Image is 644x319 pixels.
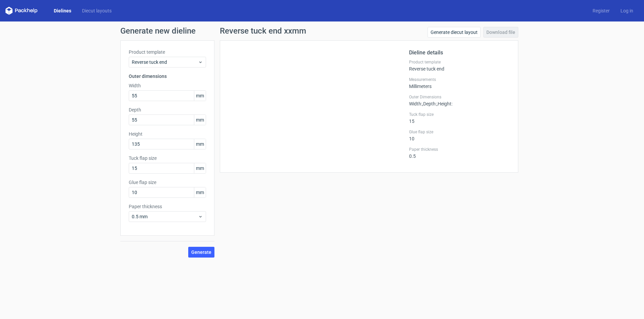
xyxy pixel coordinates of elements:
div: Millimeters [409,77,510,89]
label: Glue flap size [129,179,206,186]
label: Height [129,131,206,137]
h2: Dieline details [409,49,510,57]
span: mm [194,163,206,173]
label: Paper thickness [129,203,206,210]
a: Dielines [48,7,77,14]
label: Product template [409,59,510,65]
h1: Reverse tuck end xxmm [220,27,306,35]
span: Generate [191,250,211,255]
label: Tuck flap size [129,155,206,162]
span: Reverse tuck end [132,59,198,65]
span: 0.5 mm [132,213,198,220]
a: Diecut layouts [77,7,117,14]
span: mm [194,91,206,101]
label: Paper thickness [409,147,510,152]
span: , Height : [437,101,452,106]
div: 0.5 [409,147,510,159]
div: 15 [409,112,510,124]
span: mm [194,115,206,125]
label: Width [129,82,206,89]
span: mm [194,139,206,149]
a: Generate diecut layout [428,27,481,38]
label: Product template [129,49,206,55]
label: Measurements [409,77,510,82]
label: Depth [129,106,206,113]
a: Register [587,7,615,14]
h3: Outer dimensions [129,73,206,80]
span: , Depth : [422,101,437,106]
button: Generate [188,247,214,258]
h1: Generate new dieline [120,27,524,35]
span: mm [194,187,206,197]
div: 10 [409,129,510,141]
div: Reverse tuck end [409,59,510,72]
label: Outer Dimensions [409,94,510,100]
a: Log in [615,7,639,14]
label: Glue flap size [409,129,510,135]
label: Tuck flap size [409,112,510,117]
span: Width : [409,101,422,106]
